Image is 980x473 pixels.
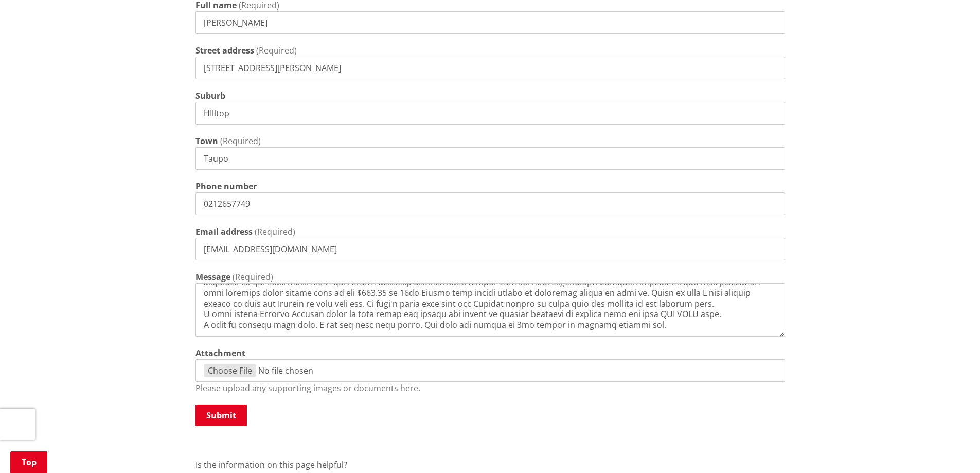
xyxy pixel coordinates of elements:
[195,382,785,394] p: Please upload any supporting images or documents here.
[10,451,47,473] a: Top
[195,347,245,359] label: Attachment
[233,271,273,283] span: (Required)
[220,135,261,147] span: (Required)
[195,405,247,426] button: Submit
[195,271,230,283] label: Message
[256,45,297,56] span: (Required)
[195,238,785,260] input: e.g. info@waidc.govt.nz
[195,192,785,215] input: e.g. 0800 492 452
[933,430,970,467] iframe: Messenger Launcher
[195,459,785,471] p: Is the information on this page helpful?
[195,225,253,238] label: Email address
[195,180,257,192] label: Phone number
[195,11,785,34] input: e.g. John Smith
[195,44,254,57] label: Street address
[195,90,225,102] label: Suburb
[255,226,295,237] span: (Required)
[195,359,785,382] input: file
[195,135,218,147] label: Town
